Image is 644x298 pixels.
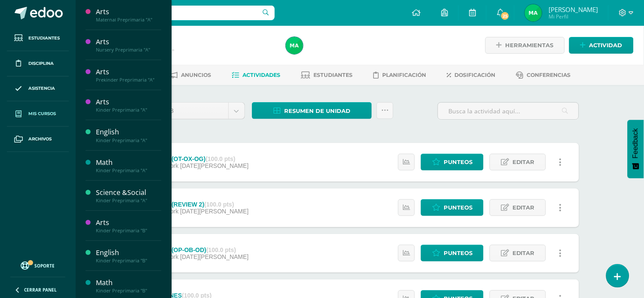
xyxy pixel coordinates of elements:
a: Disciplina [7,51,69,76]
button: Feedback - Mostrar encuesta [628,120,644,178]
a: Conferencias [516,68,571,82]
a: Estudiantes [301,68,353,82]
h1: English [108,35,276,47]
div: Kinder Preprimaria "A" [96,167,161,173]
div: UNIT 8 (REVIEW 2) [151,201,249,208]
a: ArtsKinder Preprimaria "B" [96,218,161,234]
span: [DATE][PERSON_NAME] [180,208,248,215]
div: English [96,127,161,137]
a: Planificación [374,68,426,82]
span: Estudiantes [28,35,60,42]
img: 65d24bf89045e17e2505453a25dd4ac2.png [286,37,303,54]
a: EnglishKinder Preprimaria "B" [96,248,161,264]
div: Kinder Preprimaria "B" [96,258,161,264]
input: Busca un usuario... [81,6,275,20]
span: Resumen de unidad [284,103,350,119]
div: Arts [96,67,161,77]
span: Planificación [383,72,426,78]
div: UNIT 7 (OP-OB-OD) [151,246,249,253]
a: Dosificación [447,68,496,82]
a: Unidad 3 [141,103,245,119]
a: Estudiantes [7,26,69,51]
a: Mis cursos [7,101,69,127]
span: Soporte [35,263,55,269]
a: ArtsMaternal Preprimaria "A" [96,7,161,23]
a: MathKinder Preprimaria "B" [96,278,161,294]
div: Kinder Preprimaria "B" [96,288,161,294]
span: Punteos [444,154,472,170]
strong: (100.0 pts) [204,201,234,208]
a: EnglishKinder Preprimaria "A" [96,127,161,143]
span: Anuncios [181,72,212,78]
img: 65d24bf89045e17e2505453a25dd4ac2.png [525,4,542,21]
span: Cerrar panel [24,287,57,293]
input: Busca la actividad aquí... [438,103,579,119]
div: Science &Social [96,188,161,198]
a: Soporte [10,259,65,271]
a: Actividad [569,37,634,54]
div: UNIT 9 (OT-OX-OG) [151,155,249,162]
a: ArtsPrekinder Preprimaria "A" [96,67,161,83]
span: Editar [512,245,535,261]
a: Anuncios [170,68,212,82]
span: [DATE][PERSON_NAME] [180,162,248,169]
a: Asistencia [7,76,69,102]
div: Math [96,278,161,288]
div: Prekinder Preprimaria "A" [96,77,161,83]
span: Dosificación [455,72,496,78]
a: ArtsKinder Preprimaria "A" [96,97,161,113]
a: Science &SocialKinder Preprimaria "A" [96,188,161,204]
strong: (100.0 pts) [205,155,235,162]
span: Unidad 3 [147,103,222,119]
div: Maternal Preprimaria "A" [96,17,161,23]
div: Math [96,158,161,167]
span: Archivos [28,136,52,143]
span: Punteos [444,200,472,216]
span: Feedback [632,128,640,158]
span: [PERSON_NAME] [549,5,598,14]
span: Punteos [444,245,472,261]
div: Kinder Preprimaria "A" [96,137,161,143]
a: Actividades [232,68,281,82]
span: Actividades [243,72,281,78]
div: Arts [96,218,161,228]
a: Archivos [7,127,69,152]
div: Arts [96,97,161,107]
span: Asistencia [28,85,55,92]
div: Kinder Preprimaria 'B' [108,47,276,55]
span: Editar [512,200,535,216]
span: Actividad [589,37,623,53]
div: Arts [96,37,161,47]
span: [DATE][PERSON_NAME] [180,253,248,260]
span: Editar [512,154,535,170]
strong: (100.0 pts) [206,246,236,253]
div: Kinder Preprimaria "B" [96,228,161,234]
div: Arts [96,7,161,17]
a: Punteos [421,199,484,216]
a: MathKinder Preprimaria "A" [96,158,161,173]
span: Disciplina [28,60,54,67]
span: Mis cursos [28,110,56,117]
div: English [96,248,161,258]
div: Kinder Preprimaria "A" [96,198,161,204]
span: Conferencias [527,72,571,78]
span: Mi Perfil [549,13,598,20]
span: Herramientas [506,37,554,53]
span: Estudiantes [314,72,353,78]
a: Punteos [421,154,484,170]
div: Kinder Preprimaria "A" [96,107,161,113]
a: Punteos [421,245,484,262]
a: Herramientas [485,37,565,54]
div: Nursery Preprimaria "A" [96,47,161,53]
a: Resumen de unidad [252,102,372,119]
span: 25 [500,11,510,21]
a: ArtsNursery Preprimaria "A" [96,37,161,53]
